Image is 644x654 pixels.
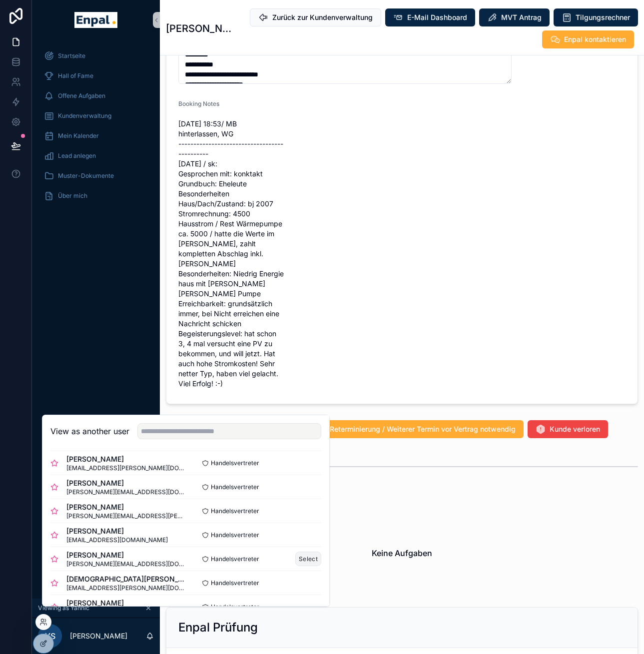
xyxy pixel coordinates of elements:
[211,555,259,563] span: Handelsvertreter
[407,12,467,22] span: E-Mail Dashboard
[178,119,284,389] span: [DATE] 18:53/ MB hinterlassen, WG --------------------------------------------- [DATE] / sk: Gesp...
[66,574,186,584] span: [DEMOGRAPHIC_DATA][PERSON_NAME]
[38,187,154,205] a: Über mich
[58,52,85,60] span: Startseite
[70,631,127,641] p: [PERSON_NAME]
[211,483,259,491] span: Handelsvertreter
[330,424,516,434] span: Reterminierung / Weiterer Termin vor Vertrag notwendig
[308,420,524,438] button: Reterminierung / Weiterer Termin vor Vertrag notwendig
[501,12,542,22] span: MVT Antrag
[542,30,634,48] button: Enpal kontaktieren
[372,547,432,559] h2: Keine Aufgaben
[528,420,608,438] button: Kunde verloren
[58,132,99,140] span: Mein Kalender
[32,40,160,218] div: scrollable content
[38,604,89,612] span: Viewing as Yannic
[66,526,168,536] span: [PERSON_NAME]
[38,107,154,125] a: Kundenverwaltung
[295,552,321,566] button: Select
[58,72,93,80] span: Hall of Fame
[66,512,186,520] span: [PERSON_NAME][EMAIL_ADDRESS][PERSON_NAME][DOMAIN_NAME]
[211,507,259,515] span: Handelsvertreter
[66,488,186,496] span: [PERSON_NAME][EMAIL_ADDRESS][DOMAIN_NAME]
[550,424,600,434] span: Kunde verloren
[564,34,626,44] span: Enpal kontaktieren
[74,12,117,28] img: App logo
[66,584,186,592] span: [EMAIL_ADDRESS][PERSON_NAME][DOMAIN_NAME]
[178,620,258,636] h2: Enpal Prüfung
[385,8,475,26] button: E-Mail Dashboard
[66,598,186,608] span: [PERSON_NAME]
[58,152,96,160] span: Lead anlegen
[58,172,114,180] span: Muster-Dokumente
[50,425,129,437] h2: View as another user
[211,531,259,539] span: Handelsvertreter
[479,8,550,26] button: MVT Antrag
[211,603,259,611] span: Handelsvertreter
[166,21,233,35] h1: [PERSON_NAME]
[66,478,186,488] span: [PERSON_NAME]
[211,579,259,587] span: Handelsvertreter
[211,459,259,467] span: Handelsvertreter
[178,100,219,107] span: Booking Notes
[66,550,186,560] span: [PERSON_NAME]
[66,502,186,512] span: [PERSON_NAME]
[58,92,105,100] span: Offene Aufgaben
[58,192,87,200] span: Über mich
[38,87,154,105] a: Offene Aufgaben
[250,8,381,26] button: Zurück zur Kundenverwaltung
[272,12,373,22] span: Zurück zur Kundenverwaltung
[38,127,154,145] a: Mein Kalender
[576,12,630,22] span: Tilgungsrechner
[66,560,186,568] span: [PERSON_NAME][EMAIL_ADDRESS][DOMAIN_NAME]
[38,147,154,165] a: Lead anlegen
[66,454,186,464] span: [PERSON_NAME]
[58,112,111,120] span: Kundenverwaltung
[38,47,154,65] a: Startseite
[66,464,186,472] span: [EMAIL_ADDRESS][PERSON_NAME][DOMAIN_NAME]
[66,536,168,544] span: [EMAIL_ADDRESS][DOMAIN_NAME]
[38,167,154,185] a: Muster-Dokumente
[38,67,154,85] a: Hall of Fame
[554,8,638,26] button: Tilgungsrechner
